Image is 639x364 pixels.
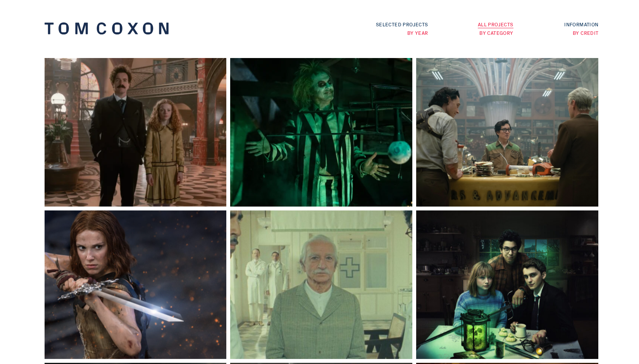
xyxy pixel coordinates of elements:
[573,29,599,36] a: By Credit
[407,29,428,36] a: By Year
[564,21,598,28] a: Information
[376,21,428,28] a: Selected Projects
[479,29,513,36] a: By Category
[45,22,169,34] img: tclogo.svg
[478,21,513,28] a: All Projects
